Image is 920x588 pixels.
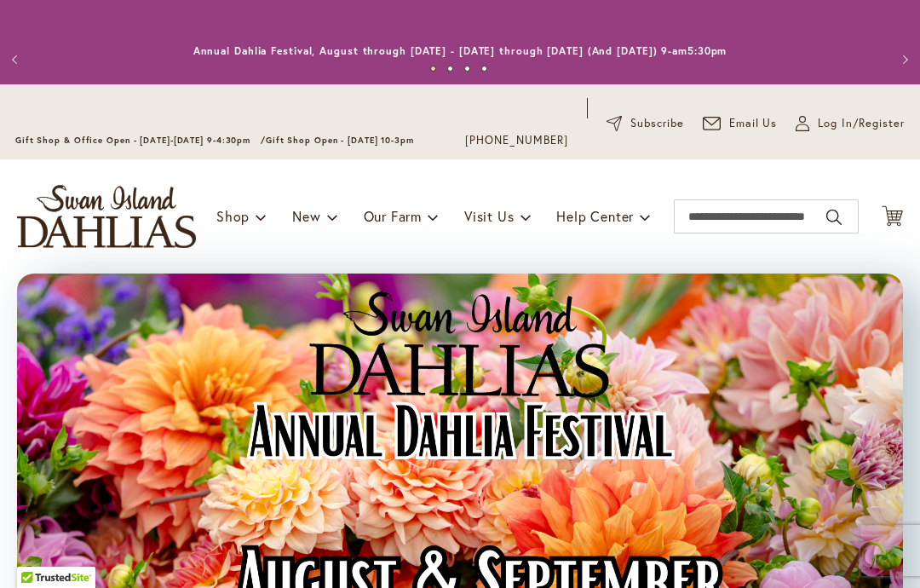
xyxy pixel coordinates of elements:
span: Log In/Register [818,115,905,132]
a: Email Us [703,115,778,132]
span: Visit Us [464,207,514,225]
button: 2 of 4 [447,66,453,72]
a: Log In/Register [796,115,905,132]
span: Email Us [729,115,778,132]
a: Annual Dahlia Festival, August through [DATE] - [DATE] through [DATE] (And [DATE]) 9-am5:30pm [193,44,727,57]
button: 1 of 4 [430,66,436,72]
button: 3 of 4 [464,66,470,72]
a: [PHONE_NUMBER] [465,132,568,149]
button: 4 of 4 [481,66,487,72]
span: New [292,207,320,225]
span: Subscribe [630,115,684,132]
span: Gift Shop & Office Open - [DATE]-[DATE] 9-4:30pm / [15,135,266,146]
span: Our Farm [364,207,422,225]
a: store logo [17,185,196,248]
button: Next [886,43,920,77]
span: Gift Shop Open - [DATE] 10-3pm [266,135,414,146]
iframe: Launch Accessibility Center [13,527,60,575]
a: Subscribe [607,115,684,132]
span: Shop [216,207,250,225]
span: Help Center [556,207,634,225]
